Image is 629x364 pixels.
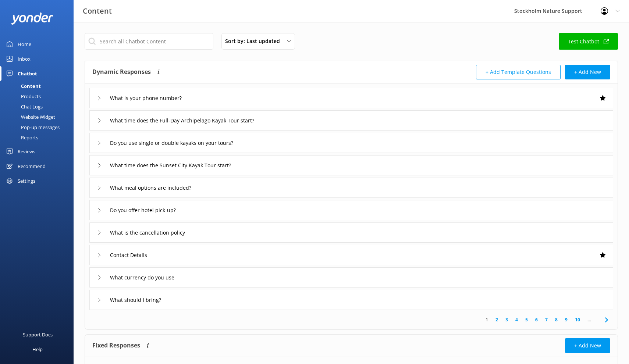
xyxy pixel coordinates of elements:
img: yonder-white-logo.png [11,13,53,25]
div: Inbox [18,51,31,66]
a: Reports [4,132,74,143]
div: Website Widget [4,112,55,122]
button: + Add New [565,338,610,353]
button: + Add Template Questions [476,65,561,79]
div: Reports [4,132,38,143]
a: Products [4,91,74,101]
div: Settings [18,174,35,188]
a: 2 [492,316,502,323]
button: + Add New [565,65,610,79]
div: Products [4,91,41,101]
a: Chat Logs [4,101,74,112]
a: 10 [571,316,584,323]
a: 7 [541,316,551,323]
div: Reviews [18,144,35,159]
h4: Dynamic Responses [92,65,151,79]
a: Test Chatbot [559,33,618,50]
div: Content [4,81,41,91]
a: 1 [482,316,492,323]
a: Website Widget [4,112,74,122]
div: Chatbot [18,66,37,81]
h4: Fixed Responses [92,338,140,353]
a: 8 [551,316,561,323]
a: 5 [522,316,532,323]
span: ... [584,316,594,323]
div: Pop-up messages [4,122,60,132]
div: Chat Logs [4,101,43,112]
div: Recommend [18,159,46,174]
span: Sort by: Last updated [225,37,284,45]
h3: Content [83,5,112,17]
a: 6 [532,316,541,323]
a: 9 [561,316,571,323]
div: Home [18,37,31,51]
div: Help [32,342,43,357]
input: Search all Chatbot Content [85,33,213,50]
a: 4 [512,316,522,323]
a: Pop-up messages [4,122,74,132]
a: 3 [502,316,512,323]
a: Content [4,81,74,91]
div: Support Docs [23,327,53,342]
